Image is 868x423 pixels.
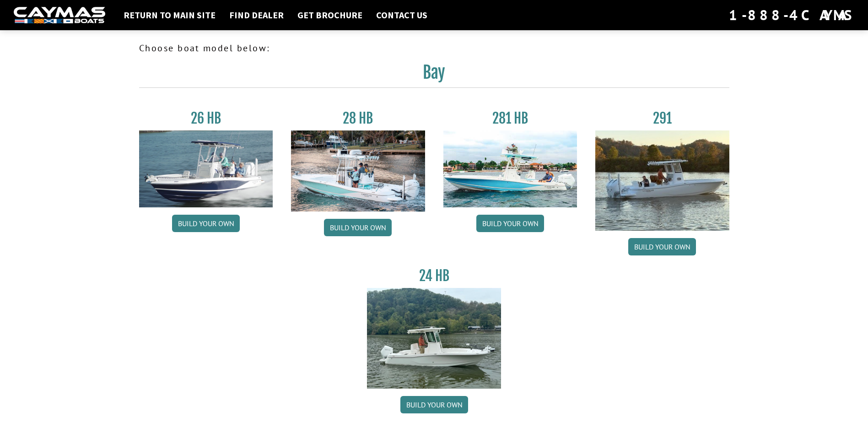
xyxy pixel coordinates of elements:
a: Build your own [476,215,544,232]
a: Return to main site [119,9,220,21]
div: 1-888-4CAYMAS [729,5,854,25]
h3: 28 HB [291,110,425,127]
a: Build your own [324,219,392,236]
h3: 281 HB [443,110,577,127]
h3: 291 [595,110,729,127]
h2: Bay [139,62,729,88]
h3: 26 HB [139,110,273,127]
p: Choose boat model below: [139,41,729,55]
a: Find Dealer [225,9,288,21]
a: Contact Us [372,9,432,21]
h3: 24 HB [367,267,501,284]
a: Get Brochure [293,9,367,21]
a: Build your own [172,215,240,232]
a: Build your own [628,238,696,255]
img: 24_HB_thumbnail.jpg [367,288,501,388]
img: white-logo-c9c8dbefe5ff5ceceb0f0178aa75bf4bb51f6bca0971e226c86eb53dfe498488.png [14,7,105,24]
img: 28_hb_thumbnail_for_caymas_connect.jpg [291,130,425,211]
img: 291_Thumbnail.jpg [595,130,729,231]
img: 28-hb-twin.jpg [443,130,577,207]
img: 26_new_photo_resized.jpg [139,130,273,207]
a: Build your own [400,396,468,413]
